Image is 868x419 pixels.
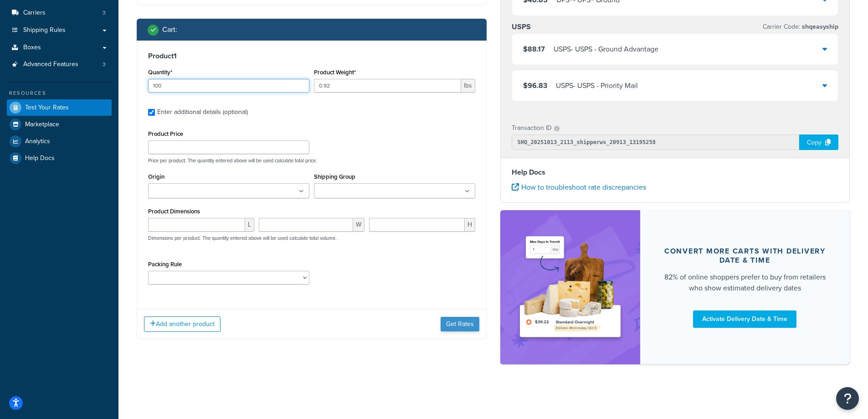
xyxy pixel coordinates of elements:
[7,39,112,56] a: Boxes
[23,61,78,68] span: Advanced Features
[25,155,55,162] span: Help Docs
[662,247,828,265] div: Convert more carts with delivery date & time
[23,9,46,17] span: Carriers
[23,44,41,52] span: Boxes
[763,21,838,33] p: Carrier Code:
[25,138,50,145] span: Analytics
[146,235,337,241] p: Dimensions per product. The quantity entered above will be used calculate total volume.
[7,5,112,21] li: Carriers
[799,134,838,150] div: Copy
[25,121,59,129] span: Marketplace
[800,22,838,31] span: shqeasyship
[512,167,839,178] h4: Help Docs
[514,224,627,351] img: feature-image-ddt-36eae7f7280da8017bfb280eaccd9c446f90b1fe08728e4019434db127062ab4.png
[461,79,475,93] span: lbs
[7,56,112,73] li: Advanced Features
[512,22,531,31] h3: USPS
[146,157,478,164] p: Price per product. The quantity entered above will be used calculate total price.
[103,9,106,17] span: 3
[314,173,355,180] label: Shipping Group
[512,182,646,192] a: How to troubleshoot rate discrepancies
[25,104,69,112] span: Test Your Rates
[7,99,112,116] a: Test Your Rates
[148,109,155,116] input: Enter additional details (optional)
[662,272,828,294] div: 82% of online shoppers prefer to buy from retailers who show estimated delivery dates
[148,173,164,180] label: Origin
[441,317,479,331] button: Get Rates
[23,26,66,34] span: Shipping Rules
[148,208,200,215] label: Product Dimensions
[148,79,309,93] input: 0
[148,261,182,268] label: Packing Rule
[162,26,177,34] h2: Cart :
[836,387,859,410] button: Open Resource Center
[7,5,112,21] a: Carriers3
[7,89,112,97] div: Resources
[148,69,172,76] label: Quantity*
[103,61,106,68] span: 3
[353,218,365,232] span: W
[7,150,112,166] a: Help Docs
[523,44,545,54] span: $88.17
[148,130,183,137] label: Product Price
[7,22,112,39] a: Shipping Rules
[144,316,221,332] button: Add another product
[7,56,112,73] a: Advanced Features3
[314,79,461,93] input: 0.00
[523,80,547,91] span: $96.83
[556,79,638,92] div: USPS - USPS - Priority Mail
[245,218,254,232] span: L
[314,69,356,76] label: Product Weight*
[148,52,475,61] h3: Product 1
[7,133,112,150] a: Analytics
[157,106,248,119] div: Enter additional details (optional)
[693,310,796,328] a: Activate Delivery Date & Time
[7,116,112,133] a: Marketplace
[465,218,475,232] span: H
[554,43,658,56] div: USPS - USPS - Ground Advantage
[512,122,552,134] p: Transaction ID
